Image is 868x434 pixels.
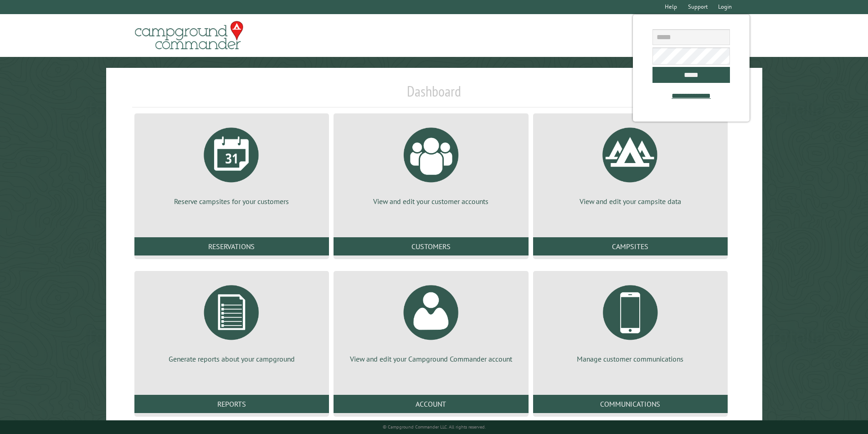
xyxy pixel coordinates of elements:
img: Campground Commander [132,18,246,53]
a: Customers [334,237,528,255]
a: Generate reports about your campground [145,278,318,364]
a: Reservations [134,237,329,255]
p: Generate reports about your campground [145,354,318,364]
a: View and edit your Campground Commander account [344,278,517,364]
p: View and edit your campsite data [544,196,717,206]
a: Account [334,395,528,413]
a: Reports [134,395,329,413]
p: View and edit your customer accounts [344,196,517,206]
p: Reserve campsites for your customers [145,196,318,206]
a: Communications [533,395,728,413]
p: Manage customer communications [544,354,717,364]
a: Manage customer communications [544,278,717,364]
a: Campsites [533,237,728,255]
small: © Campground Commander LLC. All rights reserved. [383,424,486,430]
p: View and edit your Campground Commander account [344,354,517,364]
h1: Dashboard [132,82,736,107]
a: Reserve campsites for your customers [145,121,318,206]
a: View and edit your campsite data [544,121,717,206]
a: View and edit your customer accounts [344,121,517,206]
